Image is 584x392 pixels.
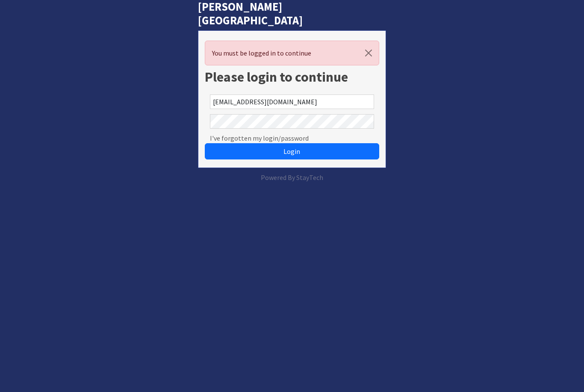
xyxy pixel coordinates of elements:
a: I've forgotten my login/password [210,133,309,143]
h1: Please login to continue [205,69,379,85]
button: Login [205,143,379,159]
span: Login [283,147,300,156]
div: You must be logged in to continue [205,41,379,65]
input: Email [210,94,374,109]
p: Powered By StayTech [198,172,386,183]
